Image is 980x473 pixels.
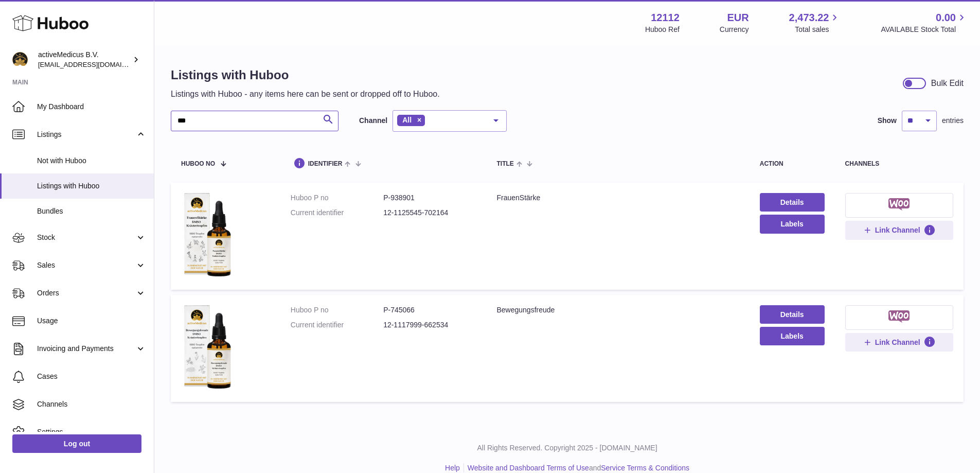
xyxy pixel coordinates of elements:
span: Bundles [37,206,146,216]
span: 0.00 [936,11,956,25]
dd: P-938901 [383,193,476,203]
p: Listings with Huboo - any items here can be sent or dropped off to Huboo. [171,89,440,100]
span: entries [942,116,964,126]
span: Stock [37,233,135,242]
span: Huboo no [181,161,215,167]
button: Labels [760,327,825,345]
span: My Dashboard [37,102,146,112]
a: 2,473.22 Total sales [789,11,841,34]
span: Listings [37,130,135,139]
button: Link Channel [845,221,953,239]
img: FrauenStärke [181,193,233,277]
div: action [760,161,825,167]
dt: Huboo P no [291,305,383,315]
button: Labels [760,215,825,233]
strong: EUR [727,11,749,25]
div: Bewegungsfreude [496,305,739,315]
dd: P-745066 [383,305,476,315]
span: Invoicing and Payments [37,344,135,354]
span: Sales [37,260,135,270]
div: Currency [720,25,749,34]
dt: Current identifier [291,320,383,330]
h1: Listings with Huboo [171,67,440,83]
dt: Current identifier [291,208,383,218]
span: 2,473.22 [789,11,829,25]
div: Bulk Edit [931,78,964,89]
div: activeMedicus B.V. [38,50,131,69]
a: Website and Dashboard Terms of Use [468,464,589,472]
span: [EMAIL_ADDRESS][DOMAIN_NAME] [38,60,151,68]
span: Settings [37,427,146,437]
span: AVAILABLE Stock Total [881,25,968,34]
a: Service Terms & Conditions [601,464,689,472]
span: Orders [37,288,135,298]
img: internalAdmin-12112@internal.huboo.com [12,52,28,67]
span: All [402,116,412,124]
p: All Rights Reserved. Copyright 2025 - [DOMAIN_NAME] [163,443,972,453]
a: Help [445,464,460,472]
li: and [464,463,689,473]
label: Channel [359,116,387,126]
span: Channels [37,399,146,409]
span: Not with Huboo [37,156,146,166]
dd: 12-1125545-702164 [383,208,476,218]
label: Show [878,116,897,126]
button: Link Channel [845,333,953,352]
img: woocommerce-small.png [888,198,910,211]
img: Bewegungsfreude [181,305,233,389]
span: Link Channel [875,225,920,235]
span: Cases [37,372,146,381]
span: Total sales [795,25,841,34]
div: channels [845,161,953,167]
img: woocommerce-small.png [888,310,910,323]
dt: Huboo P no [291,193,383,203]
span: identifier [308,161,343,167]
a: 0.00 AVAILABLE Stock Total [881,11,968,34]
dd: 12-1117999-662534 [383,320,476,330]
div: Huboo Ref [645,25,680,34]
span: title [496,161,513,167]
span: Listings with Huboo [37,181,146,191]
a: Details [760,193,825,212]
a: Details [760,305,825,324]
span: Usage [37,316,146,326]
strong: 12112 [651,11,680,25]
a: Log out [12,434,141,453]
span: Link Channel [875,338,920,347]
div: FrauenStärke [496,193,739,203]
